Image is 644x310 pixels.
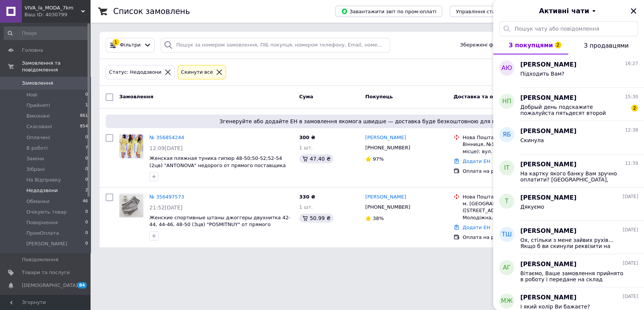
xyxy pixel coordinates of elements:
span: 330 ₴ [299,194,315,200]
button: Т[PERSON_NAME][DATE]Дякуємо [493,188,644,221]
a: Додати ЕН [463,158,490,164]
div: Ваш ID: 4030799 [25,11,91,18]
span: ІТ [504,164,510,172]
div: Нова Пошта [463,134,553,141]
span: Фільтри [120,42,141,49]
span: 1 шт. [299,145,313,150]
h1: Список замовлень [113,7,190,16]
div: Статус: Недодзвони [108,68,163,76]
img: Фото товару [120,135,143,158]
button: ТШ[PERSON_NAME][DATE]Ох, стільки з мене зайвих рухів… Якщо б ви скинули реквізити на Вайбер, то б... [493,221,644,254]
button: Активні чати [514,6,623,16]
span: Скасовані [26,123,52,130]
button: Завантажити звіт по пром-оплаті [335,6,442,17]
span: Добрый день подскажите пожалуйста пятьдесят второй размер полный обхват груди длина рукава и длин... [520,104,627,116]
span: На картку якого банку Вам зручно оплатити? [GEOGRAPHIC_DATA], [GEOGRAPHIC_DATA], [GEOGRAPHIC_DATA]? [520,170,627,183]
span: Замовлення [22,80,53,87]
span: 21:52[DATE] [149,205,183,211]
span: Cума [299,94,313,99]
span: 38% [373,215,384,221]
span: 46 [83,198,88,205]
span: 12:38 [625,127,638,133]
span: На Відправку [26,177,61,183]
div: [PHONE_NUMBER] [364,143,412,153]
a: Фото товару [119,194,143,218]
input: Пошук чату або повідомлення [499,21,638,36]
span: Підходить Вам? [520,71,564,77]
span: Скинула [520,137,544,143]
span: [PERSON_NAME] [26,240,67,247]
span: 7 [85,145,88,152]
span: Обманки [26,198,49,205]
span: [DATE] [622,227,638,233]
span: ПромОплата [26,230,59,237]
button: З продавцями [568,36,644,54]
span: ЯБ [503,130,511,139]
span: 0 [85,166,88,173]
span: 0 [85,230,88,237]
span: [PERSON_NAME] [520,293,576,302]
span: [PERSON_NAME] [520,194,576,202]
span: 11:39 [625,160,638,167]
span: З продавцями [584,42,629,49]
a: Женская пляжная туника гипюр 48-50;50-52;52-54 (2цв) "ANTONOVA" недорого от прямого поставщика [149,155,286,168]
span: 861 [80,113,88,119]
a: № 356497573 [149,194,184,200]
span: Зібрані [26,166,45,173]
img: Фото товару [120,194,143,217]
div: Вінниця, №13 (до 30 кг на одне місце): вул. [STREET_ADDRESS] [463,141,553,155]
span: 12:09[DATE] [149,145,183,151]
span: МЖ [501,297,512,305]
span: НП [502,97,511,106]
span: 16:27 [625,60,638,67]
span: VIVA_la_MODA_7km [25,5,81,11]
button: ІТ[PERSON_NAME]11:39На картку якого банку Вам зручно оплатити? [GEOGRAPHIC_DATA], [GEOGRAPHIC_DAT... [493,154,644,188]
button: НП[PERSON_NAME]15:30Добрый день подскажите пожалуйста пятьдесят второй размер полный обхват груди... [493,88,644,121]
a: [PERSON_NAME] [365,134,406,141]
span: 0 [85,91,88,98]
span: [DATE] [622,194,638,200]
span: [DATE] [622,293,638,300]
span: Повернення [26,219,58,226]
span: 0 [85,134,88,141]
div: [PHONE_NUMBER] [364,202,412,212]
div: 1 [112,39,119,46]
a: № 356854244 [149,135,184,140]
span: 2 [555,42,561,48]
span: АГ [503,263,511,272]
input: Пошук за номером замовлення, ПІБ покупця, номером телефону, Email, номером накладної [161,38,390,53]
span: Прийняті [26,102,50,109]
button: З покупцями2 [493,36,568,54]
div: Cкинути все [180,68,215,76]
span: Активні чати [539,6,589,16]
div: Оплата на рахунок [463,234,553,241]
a: Фото товару [119,134,143,158]
span: Нові [26,91,37,98]
a: Додати ЕН [463,225,490,230]
div: 50.99 ₴ [299,214,334,223]
span: Недодзвони [26,187,58,194]
span: 0 [85,209,88,215]
span: З покупцями [509,42,553,49]
span: Ох, стільки з мене зайвих рухів… Якщо б ви скинули реквізити на Вайбер, то було б менше трохи Теп... [520,237,627,249]
span: [PERSON_NAME] [520,60,576,69]
a: [PERSON_NAME] [365,194,406,201]
span: Головна [22,47,43,54]
span: Оплачені [26,134,50,141]
span: І який колір Ви бажаєте? [520,304,590,310]
span: Т [505,197,509,206]
span: ТШ [502,230,512,239]
span: 2 [85,187,88,194]
span: 1 шт. [299,204,313,210]
span: Замовлення та повідомлення [22,60,91,73]
span: Очікують товар [26,209,67,215]
span: Збережені фільтри: [460,42,511,49]
span: Заміни [26,155,44,162]
span: 0 [85,240,88,247]
span: [PERSON_NAME] [520,127,576,136]
button: ЯБ[PERSON_NAME]12:38Скинула [493,121,644,154]
span: 300 ₴ [299,135,315,140]
span: 0 [85,219,88,226]
span: [PERSON_NAME] [520,227,576,236]
span: Женские спортивные штаны джоггеры двухнитка 42-44, 44-46, 48-50 (3цв) "POSMITNUY" от прямого пост... [149,215,290,234]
